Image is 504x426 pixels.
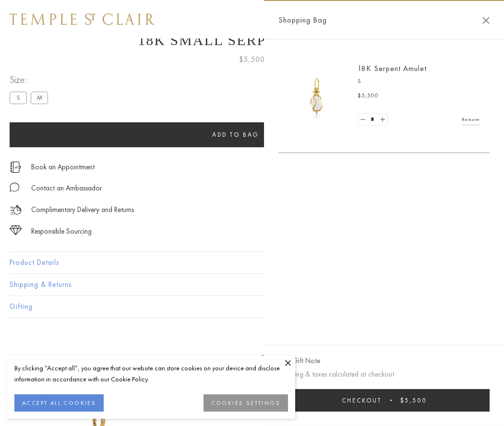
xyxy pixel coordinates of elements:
button: COOKIES SETTINGS [204,394,288,412]
div: By clicking “Accept all”, you agree that our website can store cookies on your device and disclos... [14,363,288,385]
img: icon_delivery.svg [10,204,22,216]
a: Book an Appointment [31,162,95,172]
span: $5,500 [239,53,265,66]
button: Gifting [10,296,494,318]
a: 18K Serpent Amulet [358,63,427,73]
div: Responsible Sourcing [31,225,92,237]
button: ACCEPT ALL COOKIES [14,394,104,412]
img: icon_sourcing.svg [10,225,22,235]
a: Remove [462,114,480,125]
a: Set quantity to 2 [377,114,387,126]
img: P51836-E11SERPPV [288,67,346,125]
p: S [358,77,480,86]
p: Complimentary Delivery and Returns [31,204,134,216]
label: M [31,92,48,104]
button: Add to bag [10,122,462,147]
button: Add Gift Note [278,355,320,367]
span: Checkout [342,396,382,404]
img: MessageIcon-01_2.svg [10,182,19,192]
button: Checkout $5,500 [278,389,490,412]
span: Size: [10,72,52,88]
h3: You May Also Like [24,352,480,367]
button: Shipping & Returns [10,274,494,296]
img: Temple St. Clair [10,13,155,25]
button: Product Details [10,252,494,273]
img: icon_appointment.svg [10,162,21,173]
a: Set quantity to 0 [358,114,368,126]
h1: 18K Small Serpent Amulet [10,32,494,48]
button: Close Shopping Bag [482,17,490,24]
span: Shopping Bag [278,14,327,26]
label: S [10,92,27,104]
span: $5,500 [358,91,379,101]
p: Shipping & taxes calculated at checkout [278,368,490,380]
span: Add to bag [212,130,259,139]
span: $5,500 [400,396,427,404]
div: Contact an Ambassador [31,182,102,194]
